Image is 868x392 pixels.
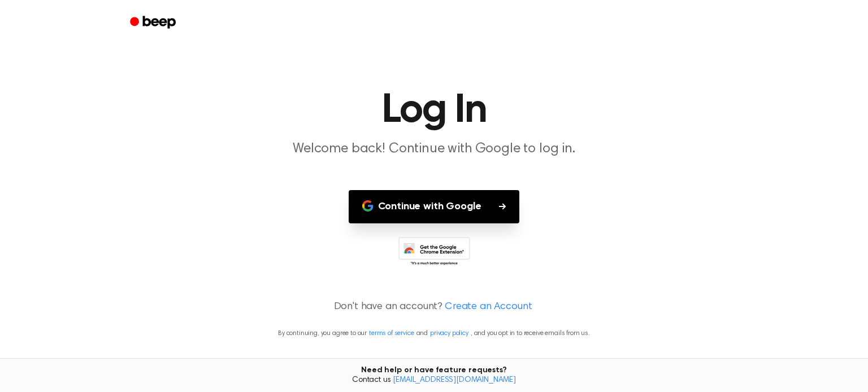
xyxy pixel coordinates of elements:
[349,190,520,223] button: Continue with Google
[445,299,532,315] a: Create an Account
[7,376,861,386] span: Contact us
[14,328,854,338] p: By continuing, you agree to our and , and you opt in to receive emails from us.
[145,90,723,131] h1: Log In
[369,330,414,337] a: terms of service
[14,299,854,315] p: Don't have an account?
[217,140,651,158] p: Welcome back! Continue with Google to log in.
[122,12,186,34] a: Beep
[430,330,468,337] a: privacy policy
[393,376,516,384] a: [EMAIL_ADDRESS][DOMAIN_NAME]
